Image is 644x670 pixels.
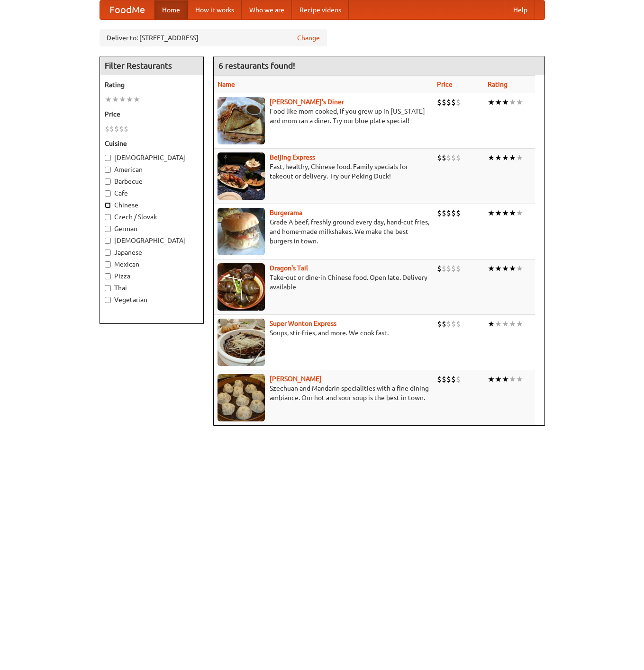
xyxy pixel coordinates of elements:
[270,264,308,272] b: Dragon's Tail
[509,374,516,384] li: ★
[446,374,451,384] li: $
[188,0,242,19] a: How it works
[105,179,111,185] input: Barbecue
[502,97,509,107] li: ★
[105,153,199,162] label: [DEMOGRAPHIC_DATA]
[437,80,453,88] a: Price
[451,208,456,218] li: $
[451,319,456,329] li: $
[105,236,199,245] label: [DEMOGRAPHIC_DATA]
[442,319,446,329] li: $
[495,208,502,218] li: ★
[509,152,516,163] li: ★
[105,271,199,281] label: Pizza
[442,152,446,163] li: $
[119,124,124,134] li: $
[502,374,509,384] li: ★
[270,98,344,106] a: [PERSON_NAME]'s Diner
[442,208,446,218] li: $
[105,261,111,268] input: Mexican
[270,320,336,327] a: Super Wonton Express
[218,319,265,366] img: superwonton.jpg
[488,374,495,384] li: ★
[105,250,111,256] input: Japanese
[218,97,265,144] img: sallys.jpg
[105,297,111,303] input: Vegetarian
[446,263,451,274] li: $
[105,200,199,210] label: Chinese
[495,97,502,107] li: ★
[105,259,199,269] label: Mexican
[442,263,446,274] li: $
[506,0,535,19] a: Help
[270,153,315,161] a: Beijing Express
[154,0,188,19] a: Home
[105,283,199,293] label: Thai
[516,208,523,218] li: ★
[218,162,429,181] p: Fast, healthy, Chinese food. Family specials for takeout or delivery. Try our Peking Duck!
[218,208,265,255] img: burgerama.jpg
[218,217,429,246] p: Grade A beef, freshly ground every day, hand-cut fries, and home-made milkshakes. We make the bes...
[446,152,451,163] li: $
[105,273,111,279] input: Pizza
[218,273,429,292] p: Take-out or dine-in Chinese food. Open late. Delivery available
[126,94,133,105] li: ★
[516,97,523,107] li: ★
[100,29,327,46] div: Deliver to: [STREET_ADDRESS]
[446,319,451,329] li: $
[105,214,111,220] input: Czech / Slovak
[495,263,502,274] li: ★
[105,139,199,148] h5: Cuisine
[105,165,199,174] label: American
[218,263,265,311] img: dragon.jpg
[437,374,442,384] li: $
[242,0,292,19] a: Who we are
[437,208,442,218] li: $
[105,109,199,119] h5: Price
[451,374,456,384] li: $
[502,152,509,163] li: ★
[502,319,509,329] li: ★
[495,374,502,384] li: ★
[105,167,111,173] input: American
[516,263,523,274] li: ★
[495,319,502,329] li: ★
[119,94,126,105] li: ★
[297,33,320,43] a: Change
[502,263,509,274] li: ★
[437,97,442,107] li: $
[509,263,516,274] li: ★
[105,285,111,291] input: Thai
[456,319,461,329] li: $
[516,319,523,329] li: ★
[105,155,111,161] input: [DEMOGRAPHIC_DATA]
[105,224,199,233] label: German
[133,94,140,105] li: ★
[451,263,456,274] li: $
[100,0,154,19] a: FoodMe
[100,56,203,75] h4: Filter Restaurants
[516,374,523,384] li: ★
[218,61,295,70] ng-pluralize: 6 restaurants found!
[488,263,495,274] li: ★
[105,190,111,197] input: Cafe
[488,208,495,218] li: ★
[437,152,442,163] li: $
[109,124,114,134] li: $
[442,374,446,384] li: $
[292,0,349,19] a: Recipe videos
[456,97,461,107] li: $
[124,124,128,134] li: $
[437,319,442,329] li: $
[442,97,446,107] li: $
[218,107,429,125] p: Food like mom cooked, if you grew up in [US_STATE] and mom ran a diner. Try our blue plate special!
[105,212,199,222] label: Czech / Slovak
[114,124,119,134] li: $
[105,248,199,257] label: Japanese
[437,263,442,274] li: $
[105,124,109,134] li: $
[105,238,111,244] input: [DEMOGRAPHIC_DATA]
[105,188,199,198] label: Cafe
